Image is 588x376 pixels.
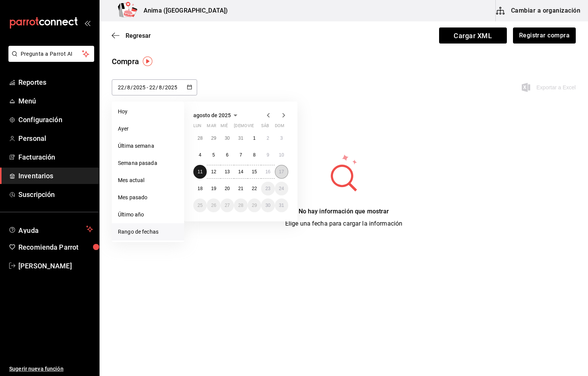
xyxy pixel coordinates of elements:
span: Cargar XML [439,27,507,44]
span: Pregunta a Parrot AI [21,50,82,58]
abbr: 29 de julio de 2025 [211,136,216,141]
abbr: 6 de agosto de 2025 [226,152,229,158]
abbr: 29 de agosto de 2025 [252,203,257,208]
span: Facturación [18,152,93,162]
abbr: 31 de agosto de 2025 [279,203,284,208]
abbr: 3 de agosto de 2025 [280,136,283,141]
abbr: 14 de agosto de 2025 [238,169,243,174]
abbr: domingo [275,123,284,131]
button: 7 de agosto de 2025 [234,148,247,162]
button: 10 de agosto de 2025 [275,148,288,162]
button: 26 de agosto de 2025 [207,198,220,212]
button: Pregunta a Parrot AI [8,46,94,62]
button: 28 de julio de 2025 [193,131,207,145]
abbr: 4 de agosto de 2025 [199,152,201,158]
button: 9 de agosto de 2025 [261,148,274,162]
span: [PERSON_NAME] [18,261,93,271]
span: Suscripción [18,189,93,200]
button: open_drawer_menu [84,20,90,26]
input: Day [149,84,156,90]
abbr: 27 de agosto de 2025 [225,203,230,208]
abbr: 9 de agosto de 2025 [266,152,269,158]
button: 19 de agosto de 2025 [207,182,220,195]
abbr: 24 de agosto de 2025 [279,186,284,191]
abbr: 31 de julio de 2025 [238,136,243,141]
abbr: lunes [193,123,201,131]
li: Última semana [112,137,184,155]
button: 15 de agosto de 2025 [248,165,261,179]
button: 2 de agosto de 2025 [261,131,274,145]
abbr: jueves [234,123,279,131]
li: Mes actual [112,172,184,189]
abbr: 8 de agosto de 2025 [253,152,256,158]
button: 3 de agosto de 2025 [275,131,288,145]
abbr: 13 de agosto de 2025 [225,169,230,174]
button: 1 de agosto de 2025 [248,131,261,145]
abbr: 22 de agosto de 2025 [252,186,257,191]
button: 18 de agosto de 2025 [193,182,207,195]
abbr: martes [207,123,216,131]
li: Semana pasada [112,155,184,172]
li: Último año [112,206,184,223]
span: / [162,84,165,90]
input: Year [165,84,178,90]
button: 8 de agosto de 2025 [248,148,261,162]
button: 30 de julio de 2025 [220,131,234,145]
li: Mes pasado [112,189,184,206]
abbr: 21 de agosto de 2025 [238,186,243,191]
img: Tooltip marker [143,56,152,66]
span: Reportes [18,77,93,87]
span: - [147,84,148,90]
button: 27 de agosto de 2025 [220,198,234,212]
span: Sugerir nueva función [9,365,93,373]
button: 17 de agosto de 2025 [275,165,288,179]
a: Pregunta a Parrot AI [5,55,94,63]
span: Recomienda Parrot [18,242,93,252]
button: 5 de agosto de 2025 [207,148,220,162]
li: Ayer [112,120,184,137]
abbr: 30 de agosto de 2025 [265,203,270,208]
button: 29 de julio de 2025 [207,131,220,145]
button: 28 de agosto de 2025 [234,198,247,212]
button: 20 de agosto de 2025 [220,182,234,195]
button: 31 de agosto de 2025 [275,198,288,212]
button: 12 de agosto de 2025 [207,165,220,179]
input: Month [158,84,162,90]
span: / [131,84,133,90]
span: / [156,84,158,90]
span: agosto de 2025 [193,112,231,118]
button: 14 de agosto de 2025 [234,165,247,179]
abbr: 30 de julio de 2025 [225,136,230,141]
abbr: 25 de agosto de 2025 [198,203,203,208]
li: Rango de fechas [112,223,184,240]
input: Day [118,84,124,90]
span: Elige una fecha para cargar la información [285,220,403,227]
input: Year [133,84,146,90]
abbr: sábado [261,123,269,131]
button: 30 de agosto de 2025 [261,198,274,212]
button: 22 de agosto de 2025 [248,182,261,195]
button: 29 de agosto de 2025 [248,198,261,212]
h3: Anima ([GEOGRAPHIC_DATA]) [137,6,228,15]
abbr: 16 de agosto de 2025 [265,169,270,174]
span: Regresar [126,32,151,39]
span: Personal [18,133,93,144]
button: 11 de agosto de 2025 [193,165,207,179]
abbr: miércoles [220,123,228,131]
span: Inventarios [18,171,93,181]
abbr: 5 de agosto de 2025 [212,152,215,158]
span: Ayuda [18,224,83,234]
button: 23 de agosto de 2025 [261,182,274,195]
button: 16 de agosto de 2025 [261,165,274,179]
div: No hay información que mostrar [285,207,403,216]
abbr: 18 de agosto de 2025 [198,186,203,191]
button: 13 de agosto de 2025 [220,165,234,179]
abbr: 23 de agosto de 2025 [265,186,270,191]
abbr: 12 de agosto de 2025 [211,169,216,174]
button: agosto de 2025 [193,111,240,120]
abbr: 26 de agosto de 2025 [211,203,216,208]
abbr: 20 de agosto de 2025 [225,186,230,191]
span: Menú [18,96,93,106]
button: 21 de agosto de 2025 [234,182,247,195]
